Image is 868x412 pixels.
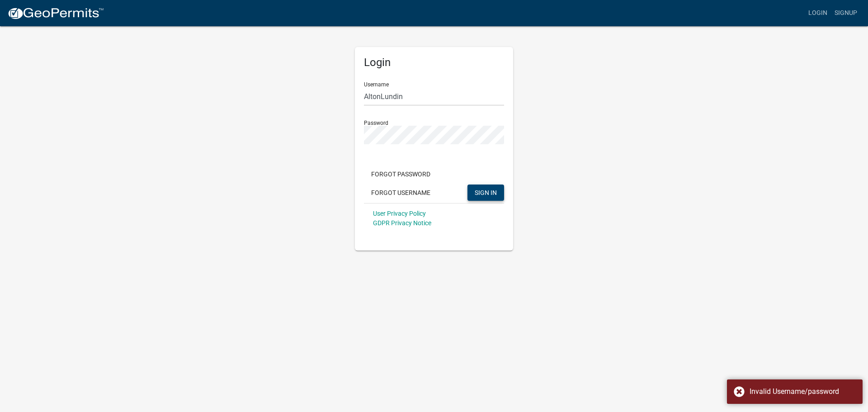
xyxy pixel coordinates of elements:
span: SIGN IN [475,189,497,196]
h5: Login [364,56,504,69]
a: GDPR Privacy Notice [373,219,431,227]
button: SIGN IN [467,185,504,201]
button: Forgot Password [364,166,438,182]
a: User Privacy Policy [373,210,426,217]
button: Forgot Username [364,185,438,201]
a: Signup [831,5,861,22]
div: Invalid Username/password [750,386,856,397]
a: Login [805,5,831,22]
